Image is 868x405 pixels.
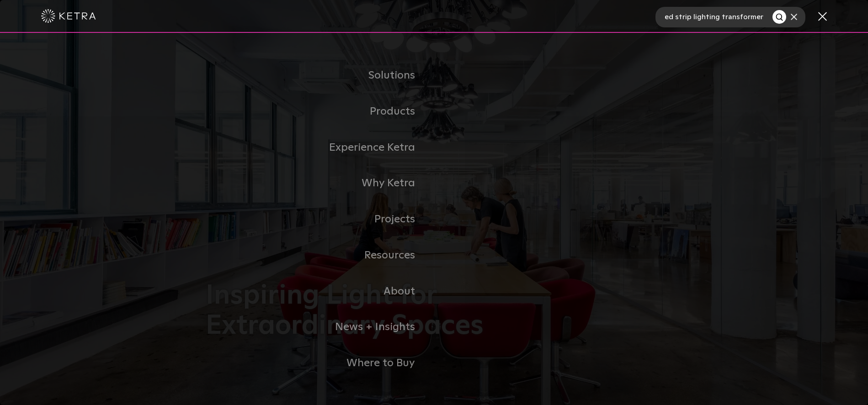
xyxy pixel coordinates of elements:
[775,13,785,22] img: search button
[41,9,96,23] img: ketra-logo-2019-white
[791,14,797,20] img: close search form
[206,201,434,237] a: Projects
[206,237,434,274] a: Resources
[206,58,434,94] a: Solutions
[206,130,434,166] a: Experience Ketra
[206,94,434,130] a: Products
[206,309,434,345] a: News + Insights
[206,58,663,381] div: Navigation Menu
[206,165,434,201] a: Why Ketra
[772,10,786,24] button: Search
[206,274,434,310] a: About
[206,345,434,381] a: Where to Buy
